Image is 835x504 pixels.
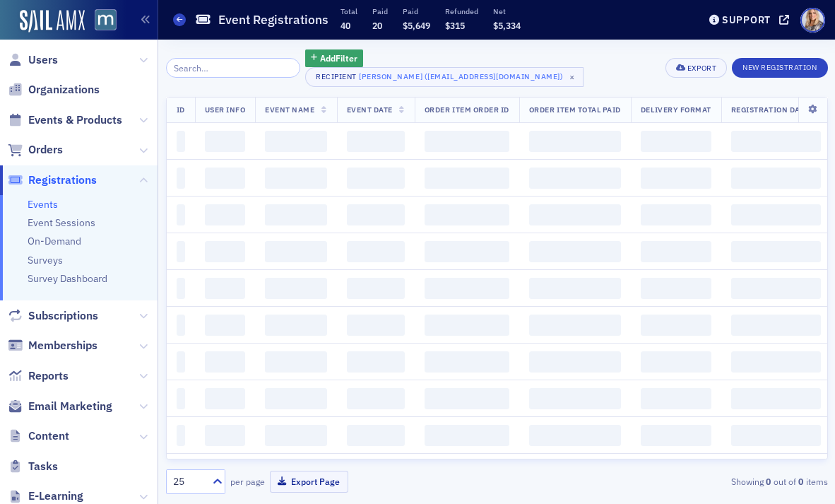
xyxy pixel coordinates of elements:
a: Survey Dashboard [28,272,107,285]
button: Recipient[PERSON_NAME] ([EMAIL_ADDRESS][DOMAIN_NAME])× [305,67,584,87]
span: ‌ [205,388,246,409]
span: Add Filter [320,52,357,64]
span: ‌ [731,315,821,336]
span: Orders [28,142,63,158]
span: 40 [340,20,350,31]
span: ‌ [347,278,405,299]
span: Memberships [28,338,97,353]
a: On-Demand [28,235,81,247]
span: Order Item Order ID [425,105,509,115]
span: ‌ [731,204,821,225]
h1: Event Registrations [218,11,328,28]
span: ‌ [347,131,405,152]
span: ‌ [177,168,185,189]
button: Export Page [270,471,348,493]
span: ‌ [347,425,405,446]
p: Refunded [445,6,478,16]
span: User Info [205,105,246,115]
span: Subscriptions [28,308,98,324]
span: ‌ [205,168,246,189]
span: ‌ [529,131,621,152]
span: ‌ [347,351,405,373]
span: ‌ [641,131,711,152]
span: ‌ [177,241,185,262]
span: ‌ [205,131,246,152]
span: ‌ [529,241,621,262]
span: ‌ [731,425,821,446]
span: ‌ [529,315,621,336]
span: ‌ [425,278,509,299]
span: ‌ [641,351,711,373]
a: Surveys [28,254,63,266]
span: ‌ [731,278,821,299]
p: Paid [403,6,430,16]
span: ‌ [205,278,246,299]
span: ‌ [425,315,509,336]
span: Event Date [347,105,393,115]
span: ‌ [205,241,246,262]
span: Email Marketing [28,399,112,414]
a: Events & Products [8,112,122,128]
p: Paid [372,6,388,16]
span: ‌ [265,131,326,152]
a: New Registration [732,60,827,73]
button: Export [665,58,727,78]
span: ‌ [731,388,821,409]
a: Organizations [8,82,100,98]
a: Subscriptions [8,308,98,324]
a: Orders [8,142,63,158]
span: ‌ [641,241,711,262]
div: 25 [173,474,204,489]
span: ‌ [205,315,246,336]
span: ‌ [641,204,711,225]
img: SailAMX [20,10,85,33]
span: ‌ [265,351,326,373]
span: ‌ [529,351,621,373]
span: ‌ [177,204,185,225]
a: Registrations [8,172,97,188]
a: Users [8,52,58,68]
span: $315 [445,20,465,31]
strong: 0 [796,475,806,488]
span: ‌ [177,131,185,152]
span: ‌ [265,241,326,262]
span: ‌ [425,241,509,262]
span: ‌ [529,204,621,225]
span: Events & Products [28,112,122,128]
span: ‌ [177,351,185,373]
span: ‌ [347,315,405,336]
span: ‌ [265,425,326,446]
span: E-Learning [28,488,83,504]
img: SailAMX [95,9,117,31]
span: Organizations [28,82,100,98]
button: AddFilter [305,49,363,67]
span: ‌ [425,131,509,152]
span: ‌ [347,241,405,262]
span: ‌ [265,168,326,189]
span: × [566,71,579,83]
div: [PERSON_NAME] ([EMAIL_ADDRESS][DOMAIN_NAME]) [359,69,563,83]
span: ‌ [529,168,621,189]
span: ‌ [347,168,405,189]
span: Reports [28,368,69,384]
span: ‌ [425,168,509,189]
span: ‌ [425,388,509,409]
span: Registration Date [731,105,809,115]
span: ‌ [347,388,405,409]
a: Reports [8,368,69,384]
span: Content [28,428,69,444]
div: Recipient [316,72,357,81]
span: Users [28,52,58,68]
a: Event Sessions [28,216,95,229]
span: ‌ [205,204,246,225]
span: Delivery Format [641,105,711,115]
span: ‌ [265,278,326,299]
span: ‌ [425,204,509,225]
span: ‌ [529,388,621,409]
span: ‌ [177,278,185,299]
span: ‌ [425,351,509,373]
span: ‌ [641,315,711,336]
span: 20 [372,20,382,31]
span: ‌ [529,278,621,299]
